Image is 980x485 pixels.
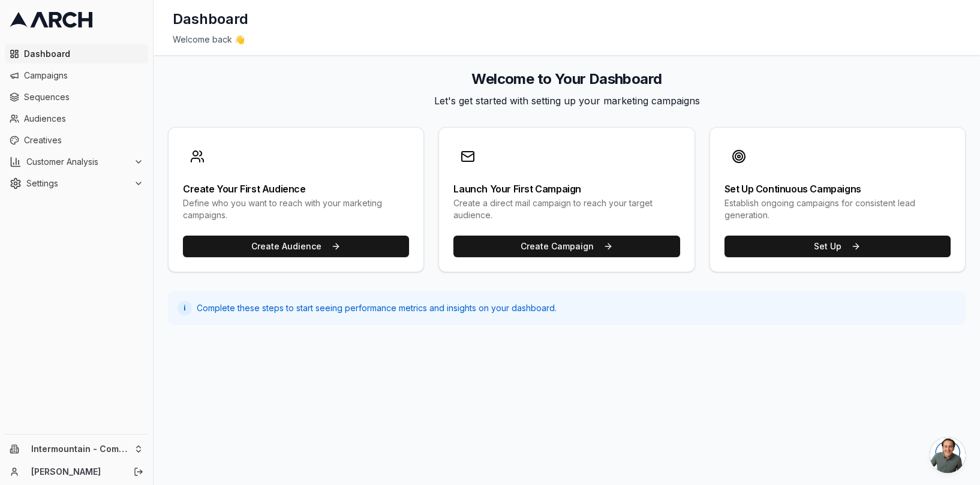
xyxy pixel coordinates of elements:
a: Campaigns [5,66,148,85]
h1: Dashboard [173,10,248,29]
div: Create Your First Audience [183,184,409,194]
button: Set Up [725,236,951,257]
span: Customer Analysis [26,156,129,168]
div: Welcome back 👋 [173,34,961,46]
button: Create Audience [183,236,409,257]
button: Intermountain - Comfort Solutions [5,439,148,459]
span: Creatives [24,134,143,146]
div: Set Up Continuous Campaigns [725,184,951,194]
button: Customer Analysis [5,152,148,171]
div: Create a direct mail campaign to reach your target audience. [453,197,680,221]
span: Audiences [24,113,143,125]
div: Launch Your First Campaign [453,184,680,194]
p: Let's get started with setting up your marketing campaigns [168,94,966,108]
a: Dashboard [5,44,148,64]
span: i [184,303,186,313]
h2: Welcome to Your Dashboard [168,70,966,89]
a: [PERSON_NAME] [31,466,121,478]
div: Open chat [930,437,966,473]
a: Creatives [5,131,148,150]
button: Log out [130,463,147,480]
span: Settings [26,177,129,189]
span: Intermountain - Comfort Solutions [31,444,129,454]
span: Campaigns [24,70,143,82]
span: Dashboard [24,48,143,60]
a: Audiences [5,109,148,128]
a: Sequences [5,88,148,107]
div: Establish ongoing campaigns for consistent lead generation. [725,197,951,221]
div: Define who you want to reach with your marketing campaigns. [183,197,409,221]
span: Sequences [24,91,143,103]
button: Settings [5,174,148,193]
span: Complete these steps to start seeing performance metrics and insights on your dashboard. [197,302,557,314]
button: Create Campaign [453,236,680,257]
